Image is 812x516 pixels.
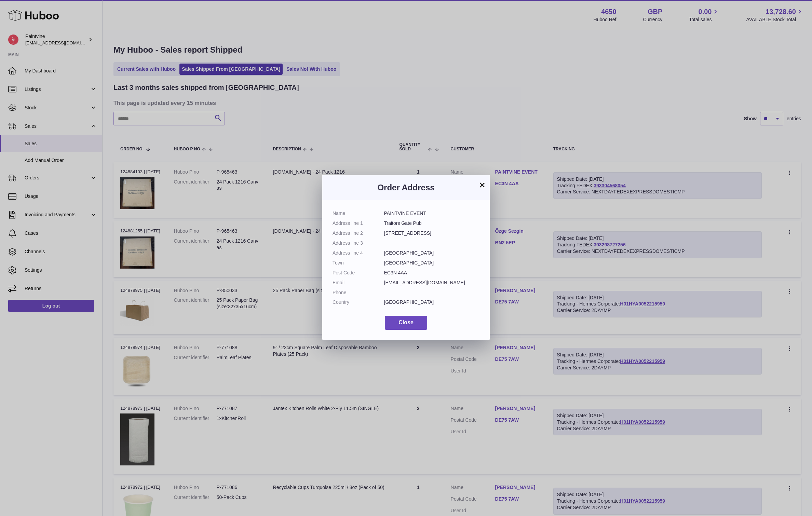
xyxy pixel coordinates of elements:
dd: Traitors Gate Pub [384,220,480,227]
dd: [GEOGRAPHIC_DATA] [384,250,480,256]
dt: Name [333,210,384,217]
button: × [478,181,486,189]
dd: EC3N 4AA [384,270,480,276]
dd: [GEOGRAPHIC_DATA] [384,260,480,266]
button: Close [385,316,427,330]
dd: PAINTVINE EVENT [384,210,480,217]
dd: [GEOGRAPHIC_DATA] [384,299,480,305]
dt: Phone [333,289,384,296]
h3: Order Address [333,182,479,193]
dt: Town [333,260,384,266]
dd: [EMAIL_ADDRESS][DOMAIN_NAME] [384,280,480,286]
dt: Address line 3 [333,240,384,246]
dt: Country [333,299,384,305]
span: Close [398,320,414,325]
dt: Email [333,280,384,286]
dt: Address line 4 [333,250,384,256]
dt: Address line 1 [333,220,384,227]
dd: [STREET_ADDRESS] [384,230,480,236]
dt: Address line 2 [333,230,384,236]
dt: Post Code [333,270,384,276]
